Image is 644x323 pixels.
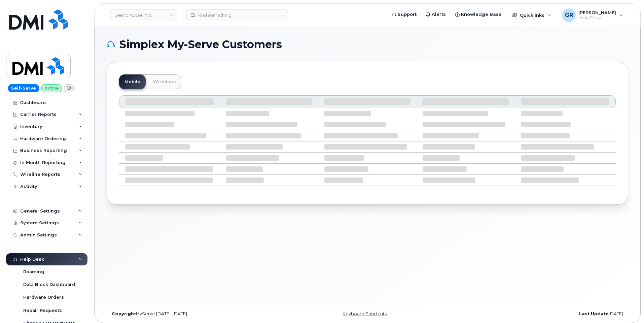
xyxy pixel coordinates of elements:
[112,311,136,316] strong: Copyright
[107,311,281,317] div: MyServe [DATE]–[DATE]
[454,311,628,317] div: [DATE]
[119,74,146,89] a: Mobile
[119,39,282,50] span: Simplex My-Serve Customers
[343,311,387,316] a: Keyboard Shortcuts
[579,311,609,316] strong: Last Update
[148,74,181,89] a: Wirelines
